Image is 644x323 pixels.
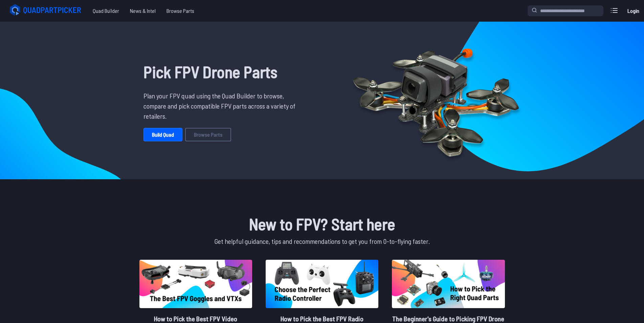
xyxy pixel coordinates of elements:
p: Plan your FPV quad using the Quad Builder to browse, compare and pick compatible FPV parts across... [143,91,301,121]
a: Browse Parts [161,4,200,18]
a: Login [625,4,641,18]
p: Get helpful guidance, tips and recommendations to get you from 0-to-flying faster. [138,236,506,246]
a: Quad Builder [87,4,125,18]
img: Quadcopter [338,33,533,168]
a: Build Quad [143,128,182,141]
img: image of post [139,260,252,308]
img: image of post [266,260,378,308]
a: News & Intel [125,4,161,18]
h1: Pick FPV Drone Parts [143,60,301,84]
img: image of post [392,260,505,308]
h1: New to FPV? Start here [138,212,506,236]
a: Browse Parts [185,128,231,141]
